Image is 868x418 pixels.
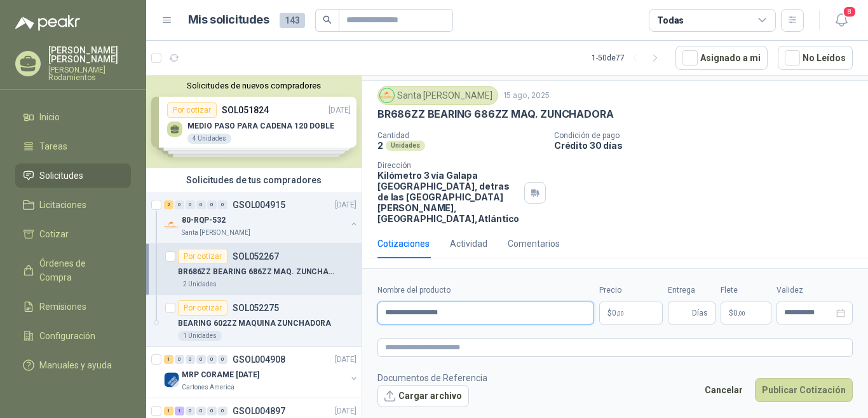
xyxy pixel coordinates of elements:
div: Por cotizar [178,249,227,264]
div: 0 [186,407,195,415]
div: 0 [207,355,217,364]
button: No Leídos [778,46,853,70]
span: Cotizar [39,227,69,241]
a: Cotizar [15,222,131,246]
span: ,00 [616,310,624,317]
span: Tareas [39,139,67,153]
p: SOL052275 [233,303,279,312]
a: Remisiones [15,295,131,319]
p: [PERSON_NAME] Rodamientos [48,66,131,81]
div: Comentarios [508,237,560,251]
p: Documentos de Referencia [377,371,487,385]
div: 1 [175,407,184,415]
div: 0 [196,407,206,415]
img: Company Logo [164,372,179,387]
span: Manuales y ayuda [39,358,112,372]
span: Inicio [39,110,60,124]
div: 0 [218,407,227,415]
span: Órdenes de Compra [39,256,119,284]
button: Publicar Cotización [755,378,853,402]
a: Por cotizarSOL052267BR686ZZ BEARING 686ZZ MAQ. ZUNCHADORA2 Unidades [146,244,362,295]
p: GSOL004897 [233,407,285,415]
p: BR686ZZ BEARING 686ZZ MAQ. ZUNCHADORA [178,266,336,278]
img: Company Logo [380,88,394,102]
div: 2 Unidades [178,279,222,289]
div: Solicitudes de nuevos compradoresPor cotizarSOL051824[DATE] MEDIO PASO PARA CADENA 120 DOBLE4 Uni... [146,76,362,168]
img: Logo peakr [15,15,80,31]
a: Solicitudes [15,164,131,188]
span: 8 [843,6,857,18]
div: Unidades [386,141,425,151]
p: Condición de pago [554,131,863,140]
p: 2 [377,140,383,151]
div: 1 Unidades [178,331,222,341]
button: Cargar archivo [377,385,469,408]
a: Inicio [15,105,131,129]
span: Solicitudes [39,169,83,183]
div: 0 [186,355,195,364]
p: [DATE] [335,199,356,211]
div: 0 [196,355,206,364]
div: Cotizaciones [377,237,430,251]
h1: Mis solicitudes [188,11,269,29]
label: Precio [599,284,663,296]
span: Licitaciones [39,198,86,212]
p: BR686ZZ BEARING 686ZZ MAQ. ZUNCHADORA [377,108,613,121]
div: 1 [164,355,173,364]
span: ,00 [738,310,745,317]
p: Cartones America [182,382,234,393]
label: Validez [776,284,853,296]
button: Asignado a mi [675,46,768,70]
p: 15 ago, 2025 [503,90,550,102]
div: 0 [175,200,184,209]
a: Manuales y ayuda [15,353,131,377]
div: Actividad [450,237,487,251]
p: 80-RQP-532 [182,214,226,226]
p: GSOL004915 [233,200,285,209]
span: 143 [280,13,305,28]
span: search [323,15,332,24]
label: Nombre del producto [377,284,594,296]
p: BEARING 602ZZ MAQUINA ZUNCHADORA [178,317,331,330]
button: Cancelar [698,378,750,402]
p: SOL052267 [233,252,279,261]
span: Configuración [39,329,95,343]
div: 2 [164,200,173,209]
p: MRP CORAME [DATE] [182,369,259,381]
label: Flete [721,284,771,296]
p: [PERSON_NAME] [PERSON_NAME] [48,46,131,64]
p: $0,00 [599,302,663,324]
button: 8 [830,9,853,32]
p: Santa [PERSON_NAME] [182,228,250,238]
a: Órdenes de Compra [15,251,131,289]
div: 0 [218,200,227,209]
a: 1 0 0 0 0 0 GSOL004908[DATE] Company LogoMRP CORAME [DATE]Cartones America [164,352,359,393]
div: 0 [175,355,184,364]
div: Solicitudes de tus compradores [146,168,362,192]
p: $ 0,00 [721,302,771,324]
label: Entrega [668,284,715,296]
a: Por cotizarSOL052275BEARING 602ZZ MAQUINA ZUNCHADORA1 Unidades [146,295,362,347]
a: Configuración [15,324,131,348]
div: 0 [218,355,227,364]
div: 0 [196,200,206,209]
span: 0 [733,309,745,317]
div: Por cotizar [178,300,227,316]
div: 0 [207,407,217,415]
img: Company Logo [164,218,179,233]
p: Cantidad [377,131,544,140]
button: Solicitudes de nuevos compradores [151,81,356,90]
p: [DATE] [335,354,356,366]
div: 1 - 50 de 77 [592,48,665,68]
span: $ [729,309,733,317]
p: Kilómetro 3 vía Galapa [GEOGRAPHIC_DATA], detras de las [GEOGRAPHIC_DATA][PERSON_NAME], [GEOGRAPH... [377,170,519,224]
p: Dirección [377,161,519,170]
p: Crédito 30 días [554,140,863,151]
div: 0 [186,200,195,209]
a: Licitaciones [15,193,131,217]
p: [DATE] [335,405,356,417]
a: Tareas [15,134,131,158]
span: Remisiones [39,300,86,314]
span: 0 [612,309,624,317]
div: 1 [164,407,173,415]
